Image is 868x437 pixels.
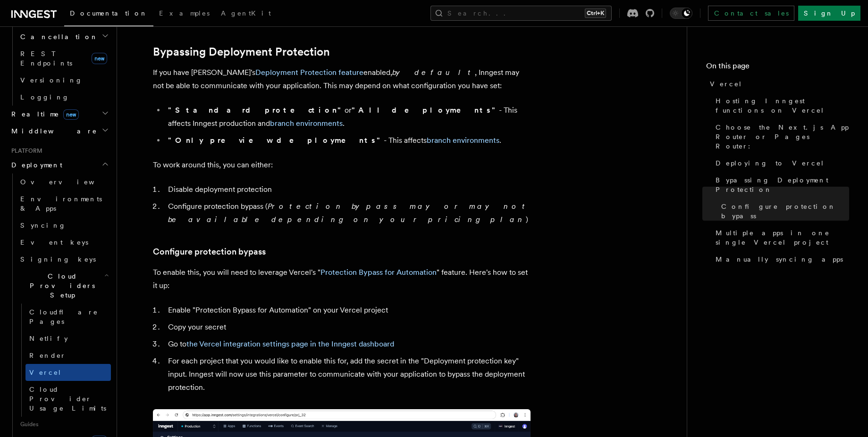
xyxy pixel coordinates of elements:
span: AgentKit [221,9,271,17]
a: Syncing [17,217,111,234]
a: Event keys [17,234,111,251]
span: Cancellation [17,32,98,41]
button: Cloud Providers Setup [17,268,111,304]
p: To work around this, you can either: [153,158,531,172]
strong: "Only preview deployments" [168,136,384,145]
a: Signing keys [17,251,111,268]
a: Protection Bypass for Automation [320,268,437,277]
span: Guides [17,417,111,432]
span: Vercel [29,369,62,376]
a: Choose the Next.js App Router or Pages Router: [712,119,849,155]
li: Configure protection bypass ( ) [165,200,531,226]
span: Netlify [29,335,68,342]
a: branch environments [427,136,499,145]
button: Realtimenew [8,106,111,123]
span: Syncing [20,222,66,229]
span: Choose the Next.js App Router or Pages Router: [716,123,849,151]
a: Logging [17,89,111,106]
span: new [92,53,107,64]
span: Signing keys [20,256,96,263]
a: Netlify [25,330,111,347]
span: Middleware [8,126,97,136]
li: Disable deployment protection [165,183,531,196]
em: Protection bypass may or may not be available depending on your pricing plan [168,202,529,224]
span: REST Endpoints [20,50,72,67]
span: Deployment [8,160,62,170]
a: Deployment Protection feature [255,68,363,77]
span: Event keys [20,239,88,246]
li: Copy your secret [165,321,531,334]
a: REST Endpointsnew [17,45,111,72]
kbd: Ctrl+K [585,8,606,18]
a: Overview [17,173,111,190]
span: Manually syncing apps [716,255,843,264]
a: Bypassing Deployment Protection [712,172,849,198]
a: Deploying to Vercel [712,155,849,172]
span: Vercel [710,79,742,89]
span: Bypassing Deployment Protection [716,175,849,194]
li: Go to [165,338,531,351]
a: Manually syncing apps [712,251,849,268]
span: Documentation [70,9,148,17]
span: Realtime [8,109,79,119]
span: Environments & Apps [20,195,102,212]
span: Multiple apps in one single Vercel project [716,228,849,247]
span: Hosting Inngest functions on Vercel [716,96,849,115]
a: Documentation [64,3,153,26]
span: Configure protection bypass [721,202,849,221]
li: or - This affects Inngest production and . [165,104,531,130]
a: Vercel [25,364,111,381]
button: Toggle dark mode [670,8,692,19]
a: Cloud Provider Usage Limits [25,381,111,417]
button: Search...Ctrl+K [430,6,612,21]
span: new [63,109,79,120]
p: If you have [PERSON_NAME]'s enabled, , Inngest may not be able to communicate with your applicati... [153,66,531,92]
a: Render [25,347,111,364]
a: Hosting Inngest functions on Vercel [712,92,849,119]
button: Middleware [8,123,111,140]
a: Configure protection bypass [153,245,266,258]
a: Cloudflare Pages [25,304,111,330]
a: Contact sales [708,6,794,21]
div: Cloud Providers Setup [17,304,111,417]
h4: On this page [706,60,849,75]
a: Sign Up [798,6,860,21]
li: - This affects . [165,134,531,147]
button: Cancellation [17,28,111,45]
span: Deploying to Vercel [716,158,825,168]
p: To enable this, you will need to leverage Vercel's " " feature. Here's how to set it up: [153,266,531,292]
a: Bypassing Deployment Protection [153,45,330,58]
span: Render [29,352,66,359]
a: Examples [153,3,215,25]
a: branch environments [270,119,343,128]
span: Versioning [20,76,83,84]
a: Configure protection bypass [717,198,849,224]
span: Logging [20,93,69,101]
span: Overview [20,178,118,186]
strong: "All deployments" [352,106,499,115]
span: Cloud Provider Usage Limits [29,386,106,412]
span: Platform [8,147,42,155]
strong: "Standard protection" [168,106,345,115]
span: Cloudflare Pages [29,308,98,325]
a: the Vercel integration settings page in the Inngest dashboard [186,339,394,348]
a: AgentKit [215,3,277,25]
a: Environments & Apps [17,190,111,217]
li: For each project that you would like to enable this for, add the secret in the "Deployment protec... [165,355,531,394]
button: Deployment [8,157,111,173]
em: by default [392,68,475,77]
a: Versioning [17,72,111,89]
a: Vercel [706,75,849,92]
span: Cloud Providers Setup [17,272,104,300]
li: Enable "Protection Bypass for Automation" on your Vercel project [165,304,531,317]
a: Multiple apps in one single Vercel project [712,224,849,251]
span: Examples [159,9,210,17]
